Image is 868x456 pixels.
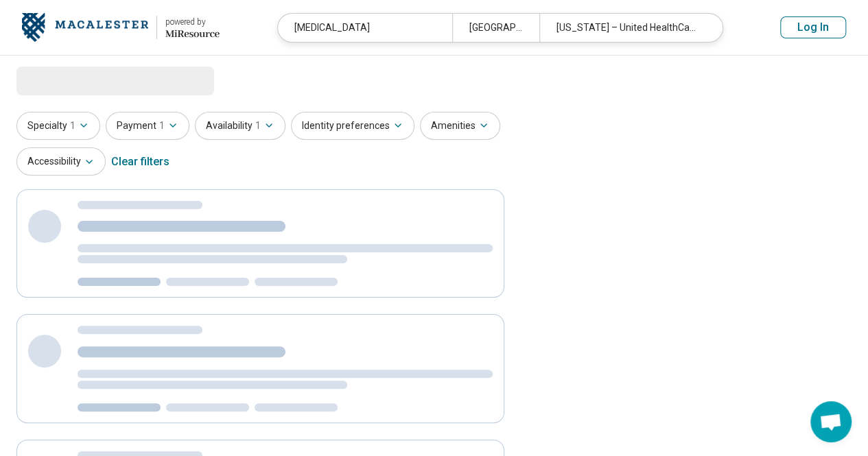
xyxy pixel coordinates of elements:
[16,67,132,94] span: Loading...
[159,119,165,133] span: 1
[810,401,852,442] div: Open chat
[111,145,169,178] div: Clear filters
[22,11,220,44] a: Macalester Collegepowered by
[165,16,220,28] div: powered by
[16,112,100,140] button: Specialty1
[278,14,452,42] div: [MEDICAL_DATA]
[780,16,846,38] button: Log In
[106,112,189,140] button: Payment1
[70,119,75,133] span: 1
[539,14,714,42] div: [US_STATE] – United HealthCare Student Resources
[255,119,261,133] span: 1
[291,112,414,140] button: Identity preferences
[420,112,500,140] button: Amenities
[22,11,148,44] img: Macalester College
[195,112,285,140] button: Availability1
[16,147,106,176] button: Accessibility
[452,14,539,42] div: [GEOGRAPHIC_DATA][PERSON_NAME]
